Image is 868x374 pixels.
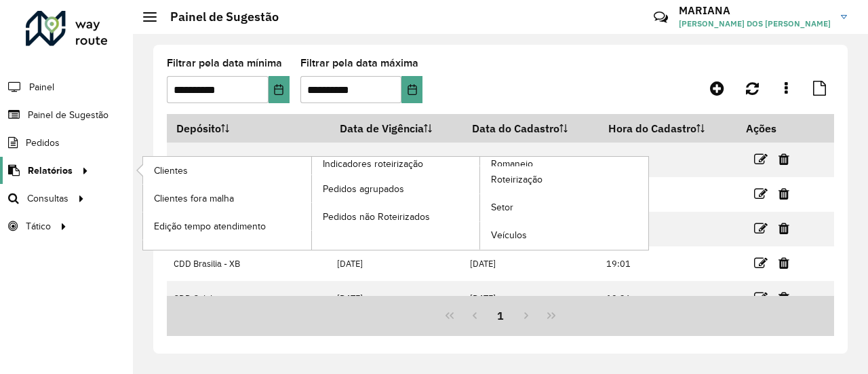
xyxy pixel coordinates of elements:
td: [DATE] [330,143,462,177]
a: Clientes fora malha [143,185,311,212]
a: Veículos [480,222,648,249]
span: Pedidos agrupados [323,182,404,196]
a: Roteirização [480,166,648,193]
span: Edição tempo atendimento [154,219,266,233]
span: Pedidos [26,136,60,150]
th: Hora do Cadastro [599,114,736,143]
a: Clientes [143,157,311,184]
td: [DATE] [462,143,599,177]
a: Editar [754,150,768,168]
a: Excluir [778,254,789,272]
span: Relatórios [28,164,73,178]
span: Painel [29,80,54,94]
span: Tático [26,219,51,233]
td: [DATE] [330,281,462,316]
a: Editar [754,288,768,307]
a: Editar [754,254,768,272]
span: Painel de Sugestão [28,108,108,122]
a: Excluir [778,288,789,307]
a: Editar [754,219,768,238]
a: Romaneio [312,157,649,250]
span: Consultas [27,191,68,206]
td: [DATE] [462,281,599,316]
td: 18:36 [599,281,736,316]
h2: Painel de Sugestão [157,10,279,24]
span: Clientes [154,164,188,178]
label: Filtrar pela data máxima [300,55,418,71]
a: Contato Rápido [646,3,675,32]
td: 17:40 [599,212,736,246]
span: Veículos [491,228,527,242]
button: Choose Date [401,76,422,103]
td: CDD Brasilia - XB [167,246,330,281]
a: Excluir [778,150,789,168]
th: Data do Cadastro [462,114,599,143]
span: Roteirização [491,172,542,187]
th: Data de Vigência [330,114,462,143]
a: Indicadores roteirização [143,157,480,250]
a: Pedidos agrupados [312,175,480,202]
a: Setor [480,194,648,221]
button: 1 [488,303,513,329]
a: Editar [754,185,768,203]
span: [PERSON_NAME] DOS [PERSON_NAME] [679,18,831,30]
th: Depósito [167,114,330,143]
span: Indicadores roteirização [323,157,423,171]
td: 17:49 [599,143,736,177]
span: Pedidos não Roteirizados [323,210,430,224]
a: Excluir [778,219,789,238]
a: Edição tempo atendimento [143,212,311,240]
td: [DATE] [330,246,462,281]
span: Romaneio [491,157,533,171]
a: Excluir [778,185,789,203]
a: Pedidos não Roteirizados [312,203,480,230]
label: Filtrar pela data mínima [167,55,282,71]
button: Choose Date [269,76,290,103]
td: 19:01 [599,246,736,281]
td: 18:26 [599,177,736,212]
span: Clientes fora malha [154,191,234,206]
th: Ações [736,114,818,143]
span: Setor [491,200,513,214]
td: CDD Cuiaba [167,281,330,316]
td: AS - [GEOGRAPHIC_DATA] - BR [167,143,330,177]
h3: MARIANA [679,4,831,17]
td: [DATE] [462,246,599,281]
